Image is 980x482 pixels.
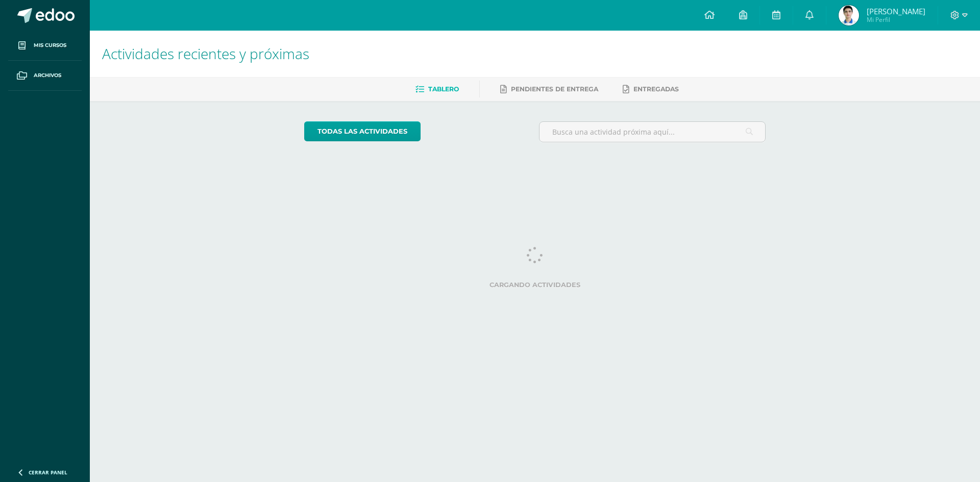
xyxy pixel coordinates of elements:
[633,85,679,93] span: Entregadas
[304,121,421,141] a: todas las Actividades
[623,81,679,97] a: Entregadas
[304,281,766,289] label: Cargando actividades
[102,44,309,63] span: Actividades recientes y próximas
[839,5,859,26] img: 62b2220a7c7f7418e8adb46603315cfe.png
[867,6,925,16] span: [PERSON_NAME]
[415,81,459,97] a: Tablero
[8,31,82,61] a: Mis cursos
[8,61,82,91] a: Archivos
[867,15,925,24] span: Mi Perfil
[500,81,598,97] a: Pendientes de entrega
[34,41,66,49] span: Mis cursos
[540,122,766,142] input: Busca una actividad próxima aquí...
[29,469,67,476] span: Cerrar panel
[511,85,598,93] span: Pendientes de entrega
[428,85,459,93] span: Tablero
[34,71,61,80] span: Archivos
